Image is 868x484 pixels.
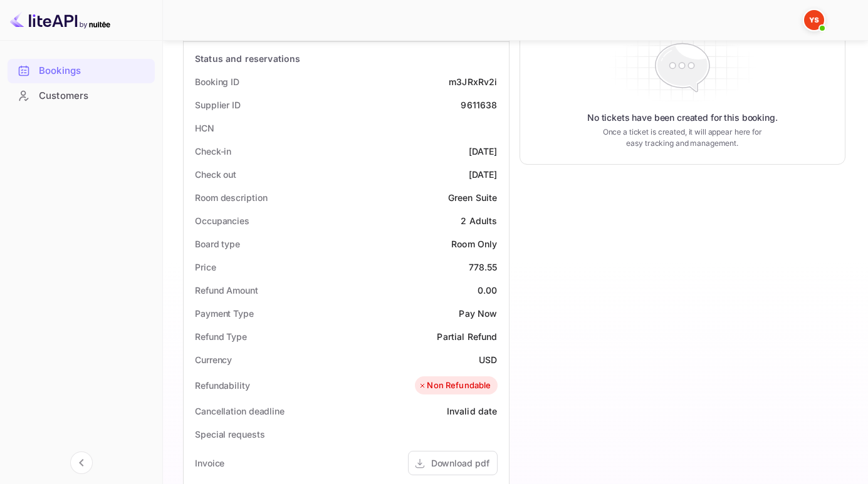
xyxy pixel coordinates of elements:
[448,191,498,204] div: Green Suite
[431,456,489,470] div: Download pdf
[195,121,214,135] div: HCN
[8,59,155,82] a: Bookings
[804,10,824,30] img: Yandex Support
[469,260,498,274] div: 778.55
[70,451,93,474] button: Collapse navigation
[10,10,110,30] img: LiteAPI logo
[195,379,250,392] div: Refundability
[8,59,155,83] div: Bookings
[195,191,267,204] div: Room description
[195,214,249,227] div: Occupancies
[195,98,241,111] div: Supplier ID
[459,307,497,320] div: Pay Now
[418,379,491,392] div: Non Refundable
[195,404,285,418] div: Cancellation deadline
[195,353,232,366] div: Currency
[8,84,155,108] div: Customers
[195,168,236,181] div: Check out
[461,214,497,227] div: 2 Adults
[195,284,258,297] div: Refund Amount
[449,75,497,88] div: m3JRxRv2i
[469,145,498,158] div: [DATE]
[587,111,778,124] p: No tickets have been created for this booking.
[195,428,264,441] div: Special requests
[195,307,254,320] div: Payment Type
[195,330,247,343] div: Refund Type
[195,260,216,274] div: Price
[451,237,497,250] div: Room Only
[479,353,497,366] div: USD
[596,126,769,149] p: Once a ticket is created, it will appear here for easy tracking and management.
[39,89,149,103] div: Customers
[447,404,498,418] div: Invalid date
[478,284,498,297] div: 0.00
[195,75,239,88] div: Booking ID
[195,237,240,250] div: Board type
[195,52,300,65] div: Status and reservations
[461,98,497,111] div: 9611638
[437,330,497,343] div: Partial Refund
[195,145,231,158] div: Check-in
[8,84,155,107] a: Customers
[469,168,498,181] div: [DATE]
[195,456,224,470] div: Invoice
[39,64,149,78] div: Bookings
